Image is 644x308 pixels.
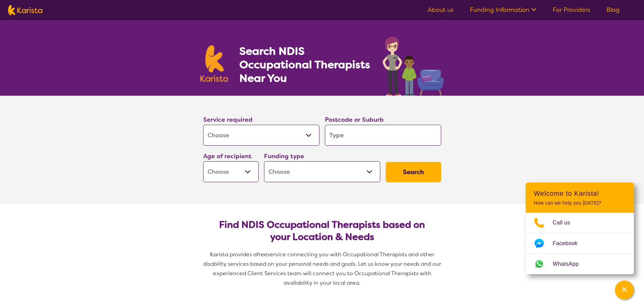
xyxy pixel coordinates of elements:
[8,5,42,15] img: Karista logo
[203,251,443,286] span: service connecting you with Occupational Therapists and other disability services based on your p...
[383,37,444,96] img: occupational-therapy
[210,251,257,258] span: Karista provides a
[386,162,441,182] button: Search
[428,6,454,14] a: About us
[209,219,436,243] h2: Find NDIS Occupational Therapists based on your Location & Needs
[257,251,267,258] span: free
[470,6,536,14] a: Funding Information
[553,238,586,248] span: Facebook
[553,218,578,228] span: Call us
[526,213,634,274] ul: Choose channel
[526,183,634,274] div: Channel Menu
[526,254,634,274] a: Web link opens in a new tab.
[534,189,626,197] h2: Welcome to Karista!
[534,200,626,206] p: How can we help you [DATE]?
[264,152,304,160] label: Funding type
[553,259,587,269] span: WhatsApp
[203,116,253,124] label: Service required
[200,45,228,82] img: Karista logo
[325,116,384,124] label: Postcode or Suburb
[239,44,371,85] h1: Search NDIS Occupational Therapists Near You
[203,152,252,160] label: Age of recipient
[606,6,620,14] a: Blog
[325,125,441,146] input: Type
[615,281,634,300] button: Channel Menu
[553,6,590,14] a: For Providers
